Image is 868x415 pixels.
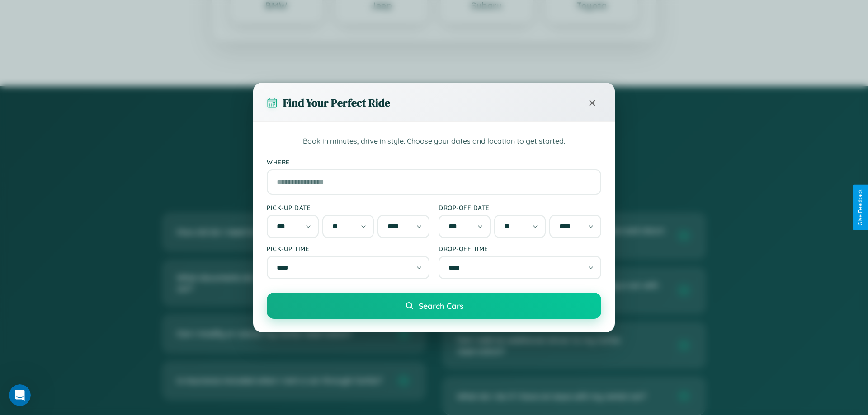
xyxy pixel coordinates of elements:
[283,95,390,110] h3: Find Your Perfect Ride
[439,245,601,252] label: Drop-off Time
[267,158,601,166] label: Where
[419,301,463,311] span: Search Cars
[267,245,429,252] label: Pick-up Time
[267,204,429,211] label: Pick-up Date
[439,204,601,211] label: Drop-off Date
[267,135,601,147] p: Book in minutes, drive in style. Choose your dates and location to get started.
[267,293,601,319] button: Search Cars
